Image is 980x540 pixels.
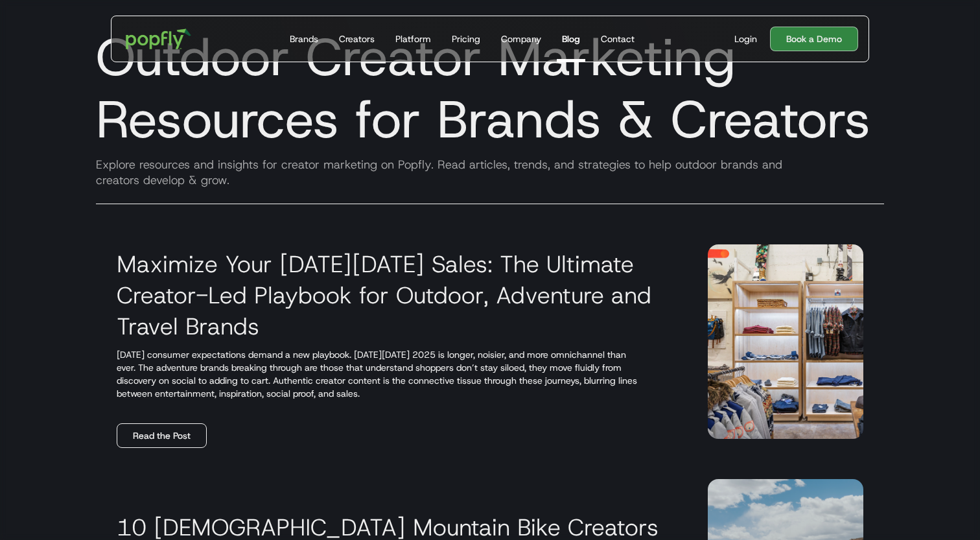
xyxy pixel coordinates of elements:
[395,32,431,45] div: Platform
[447,16,485,62] a: Pricing
[770,27,858,51] a: Book a Demo
[117,348,677,400] p: [DATE] consumer expectations demand a new playbook. [DATE][DATE] 2025 is longer, noisier, and mor...
[117,248,677,342] h3: Maximize Your [DATE][DATE] Sales: The Ultimate Creator-Led Playbook for Outdoor, Adventure and Tr...
[117,19,200,58] a: home
[501,32,541,45] div: Company
[596,16,640,62] a: Contact
[334,16,380,62] a: Creators
[601,32,635,45] div: Contact
[496,16,546,62] a: Company
[452,32,480,45] div: Pricing
[290,32,318,45] div: Brands
[729,32,762,45] a: Login
[117,423,207,448] a: Read the Post
[339,32,375,45] div: Creators
[86,26,894,150] h1: Outdoor Creator Marketing Resources for Brands & Creators
[562,32,580,45] div: Blog
[390,16,436,62] a: Platform
[86,157,894,188] div: Explore resources and insights for creator marketing on Popfly. Read articles, trends, and strate...
[285,16,323,62] a: Brands
[734,32,757,45] div: Login
[557,16,585,62] a: Blog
